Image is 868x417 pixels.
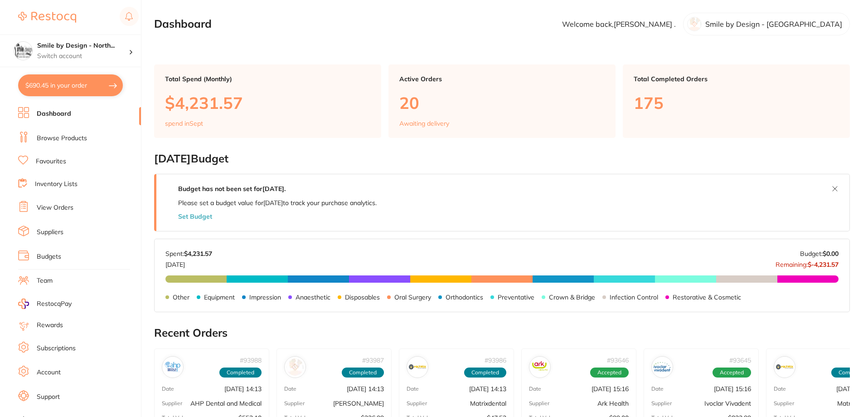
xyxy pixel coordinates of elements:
[485,357,506,364] p: # 93986
[37,368,61,377] a: Account
[178,185,286,193] strong: Budget has not been set for [DATE] .
[673,294,741,301] p: Restorative & Cosmetic
[446,294,483,301] p: Orthodontics
[173,294,189,301] p: Other
[36,157,66,166] a: Favourites
[284,400,305,407] p: Supplier
[529,386,541,392] p: Date
[562,20,676,28] p: Welcome back, [PERSON_NAME] .
[470,400,506,407] p: Matrixdental
[164,358,181,376] img: AHP Dental and Medical
[651,386,664,392] p: Date
[388,64,616,138] a: Active Orders20Awaiting delivery
[362,357,384,364] p: # 93987
[407,400,427,407] p: Supplier
[165,93,370,112] p: $4,231.57
[184,250,212,258] strong: $4,231.57
[18,74,123,96] button: $690.45 in your order
[549,294,595,301] p: Crown & Bridge
[154,327,850,339] h2: Recent Orders
[37,203,73,212] a: View Orders
[240,357,262,364] p: # 93988
[774,386,786,392] p: Date
[713,368,751,378] span: Accepted
[531,358,548,376] img: Ark Health
[333,400,384,407] p: [PERSON_NAME]
[623,64,850,138] a: Total Completed Orders175
[37,228,63,237] a: Suppliers
[37,392,60,402] a: Support
[154,152,850,165] h2: [DATE] Budget
[165,257,212,268] p: [DATE]
[409,358,426,376] img: Matrixdental
[610,294,658,301] p: Infection Control
[18,299,72,309] a: RestocqPay
[154,64,381,138] a: Total Spend (Monthly)$4,231.57spend inSept
[399,75,605,83] p: Active Orders
[37,41,129,50] h4: Smile by Design - North Sydney
[651,400,672,407] p: Supplier
[162,386,174,392] p: Date
[37,276,53,285] a: Team
[399,120,449,127] p: Awaiting delivery
[224,385,262,392] p: [DATE] 14:13
[18,299,29,309] img: RestocqPay
[399,93,605,112] p: 20
[178,213,212,220] button: Set Budget
[162,400,182,407] p: Supplier
[37,299,72,309] span: RestocqPay
[776,257,839,268] p: Remaining:
[590,368,629,378] span: Accepted
[204,294,235,301] p: Equipment
[154,18,212,30] h2: Dashboard
[776,358,793,376] img: Matrixdental
[347,385,384,392] p: [DATE] 14:13
[704,400,751,407] p: Ivoclar Vivadent
[35,180,78,189] a: Inventory Lists
[607,357,629,364] p: # 93646
[800,250,839,257] p: Budget:
[37,52,129,61] p: Switch account
[18,7,76,28] a: Restocq Logo
[178,199,377,206] p: Please set a budget value for [DATE] to track your purchase analytics.
[219,368,262,378] span: Completed
[190,400,262,407] p: AHP Dental and Medical
[286,358,304,376] img: Henry Schein Halas
[165,75,370,83] p: Total Spend (Monthly)
[774,400,794,407] p: Supplier
[37,252,61,261] a: Budgets
[342,368,384,378] span: Completed
[37,134,87,143] a: Browse Products
[296,294,330,301] p: Anaesthetic
[37,321,63,330] a: Rewards
[498,294,534,301] p: Preventative
[37,109,71,118] a: Dashboard
[284,386,296,392] p: Date
[654,358,671,376] img: Ivoclar Vivadent
[529,400,549,407] p: Supplier
[464,368,506,378] span: Completed
[592,385,629,392] p: [DATE] 15:16
[165,250,212,257] p: Spent:
[249,294,281,301] p: Impression
[634,75,839,83] p: Total Completed Orders
[729,357,751,364] p: # 93645
[18,12,76,23] img: Restocq Logo
[469,385,506,392] p: [DATE] 14:13
[808,260,839,269] strong: $-4,231.57
[345,294,380,301] p: Disposables
[37,344,76,353] a: Subscriptions
[394,294,431,301] p: Oral Surgery
[634,93,839,112] p: 175
[407,386,419,392] p: Date
[823,250,839,258] strong: $0.00
[165,120,203,127] p: spend in Sept
[714,385,751,392] p: [DATE] 15:16
[14,42,32,60] img: Smile by Design - North Sydney
[597,400,629,407] p: Ark Health
[705,20,842,28] p: Smile by Design - [GEOGRAPHIC_DATA]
